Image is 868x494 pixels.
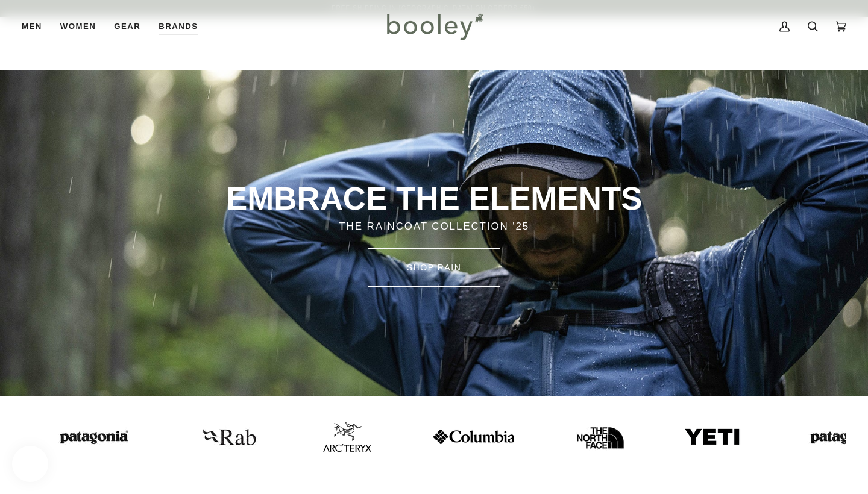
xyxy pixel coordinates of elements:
[12,446,48,482] iframe: Button to open loyalty program pop-up
[382,9,487,44] img: Booley
[368,248,500,287] a: SHOP rain
[180,219,688,234] p: THE RAINCOAT COLLECTION '25
[180,179,688,219] p: EMBRACE THE ELEMENTS
[22,20,42,33] span: Men
[60,20,96,33] span: Women
[159,20,198,33] span: Brands
[114,20,140,33] span: Gear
